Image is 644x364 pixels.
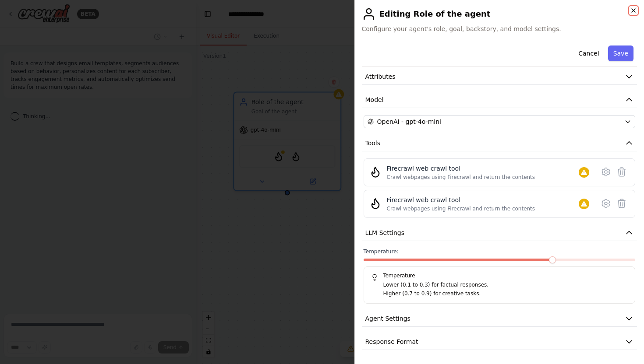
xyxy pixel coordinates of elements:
[365,95,384,104] span: Model
[364,248,399,255] span: Temperature:
[362,69,637,85] button: Attributes
[362,225,637,241] button: LLM Settings
[598,196,614,211] button: Configure tool
[365,314,410,323] span: Agent Settings
[365,139,381,147] span: Tools
[369,197,382,210] img: FirecrawlCrawlWebsiteTool
[387,205,535,212] div: Crawl webpages using Firecrawl and return the contents
[362,135,637,151] button: Tools
[383,281,628,290] p: Lower (0.1 to 0.3) for factual responses.
[362,24,637,33] span: Configure your agent's role, goal, backstory, and model settings.
[362,92,637,108] button: Model
[614,196,630,211] button: Delete tool
[365,337,418,346] span: Response Format
[387,174,535,181] div: Crawl webpages using Firecrawl and return the contents
[362,311,637,327] button: Agent Settings
[369,166,382,178] img: FirecrawlCrawlWebsiteTool
[383,290,628,298] p: Higher (0.7 to 0.9) for creative tasks.
[598,164,614,180] button: Configure tool
[608,45,633,61] button: Save
[377,117,441,126] span: OpenAI - gpt-4o-mini
[362,7,637,21] h2: Editing Role of the agent
[364,115,636,128] button: OpenAI - gpt-4o-mini
[573,45,604,61] button: Cancel
[365,72,396,81] span: Attributes
[387,164,535,173] div: Firecrawl web crawl tool
[371,272,628,279] h5: Temperature
[387,196,535,204] div: Firecrawl web crawl tool
[614,164,630,180] button: Delete tool
[362,334,637,350] button: Response Format
[365,228,405,237] span: LLM Settings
